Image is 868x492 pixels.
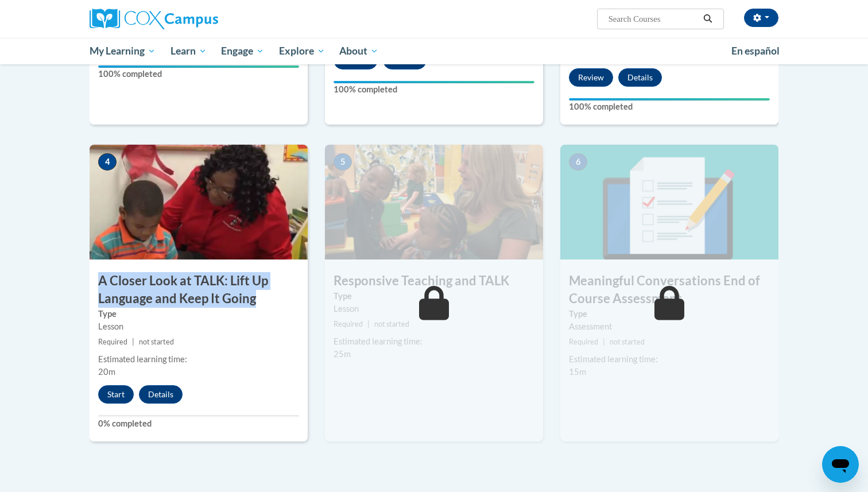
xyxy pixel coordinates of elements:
a: Explore [272,38,332,64]
a: Cox Campus [90,9,308,29]
button: Details [139,385,183,404]
span: En español [731,45,780,57]
div: Estimated learning time: [334,335,534,348]
h3: Meaningful Conversations End of Course Assessment [560,272,778,308]
span: Explore [279,44,325,58]
span: 6 [569,153,587,171]
button: Account Settings [744,9,778,27]
span: My Learning [90,44,156,58]
span: | [603,338,605,346]
span: Engage [221,44,264,58]
span: not started [374,320,409,328]
span: | [132,338,134,346]
div: Estimated learning time: [98,353,299,366]
span: Required [98,338,127,346]
div: Main menu [72,38,796,64]
label: Type [98,308,299,320]
span: 20m [98,367,115,377]
span: 25m [334,349,351,359]
span: | [367,320,370,328]
button: Search [699,12,716,26]
a: En español [724,39,787,63]
span: Required [569,338,598,346]
a: Engage [214,38,272,64]
div: Estimated learning time: [569,353,770,366]
iframe: Button to launch messaging window [822,446,859,483]
span: not started [139,338,174,346]
img: Course Image [560,145,778,259]
img: Course Image [90,145,308,259]
span: Learn [170,44,207,58]
div: Your progress [98,65,299,68]
span: 4 [98,153,117,171]
h3: Responsive Teaching and TALK [325,272,543,290]
div: Your progress [569,98,770,100]
button: Start [98,385,134,404]
img: Cox Campus [90,9,218,29]
label: Type [334,290,534,303]
label: 100% completed [569,100,770,113]
img: Course Image [325,145,543,259]
label: 0% completed [98,417,299,430]
button: Details [618,68,662,87]
label: 100% completed [334,83,534,96]
span: 15m [569,367,586,377]
h3: A Closer Look at TALK: Lift Up Language and Keep It Going [90,272,308,308]
a: Learn [163,38,214,64]
div: Lesson [334,303,534,315]
div: Assessment [569,320,770,333]
div: Your progress [334,81,534,83]
button: Review [569,68,613,87]
label: Type [569,308,770,320]
span: Required [334,320,363,328]
span: About [339,44,378,58]
span: not started [610,338,645,346]
a: My Learning [82,38,163,64]
input: Search Courses [607,12,699,26]
div: Lesson [98,320,299,333]
label: 100% completed [98,68,299,80]
span: 5 [334,153,352,171]
a: About [332,38,386,64]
